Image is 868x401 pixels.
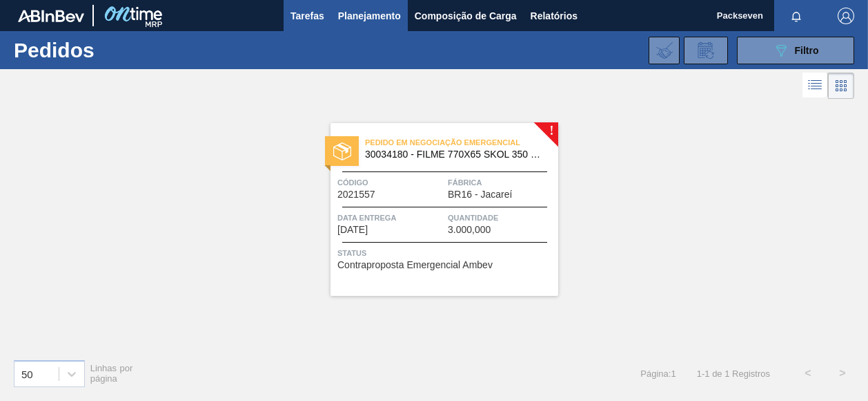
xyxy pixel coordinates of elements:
img: status [333,142,351,160]
span: Filtro [795,45,819,56]
h1: Pedidos [14,42,204,58]
div: Solicitação de Revisão de Pedidos [684,37,728,64]
span: Página : 1 [640,369,675,379]
div: Importar Negociações dos Pedidos [649,37,680,64]
span: Quantidade [448,211,555,225]
span: Planejamento [338,8,401,24]
img: Logout [838,8,854,24]
span: Composição de Carga [415,8,517,24]
span: 2021557 [337,189,375,200]
span: 30034180 - FILME 770X65 SKOL 350 MP C12 [365,149,547,160]
span: Tarefas [290,8,324,24]
button: Notificações [774,6,818,26]
button: > [825,356,860,391]
span: Status [337,246,555,260]
img: TNhmsLtSVTkK8tSr43FrP2fwEKptu5GPRR3wAAAABJRU5ErkJggg== [18,10,84,22]
span: Linhas por página [90,363,133,384]
div: 50 [21,368,33,380]
span: Fábrica [448,176,555,189]
span: BR16 - Jacareí [448,189,512,200]
div: Visão em Lista [802,73,828,99]
span: Data entrega [337,211,444,225]
a: !statusPedido em Negociação Emergencial30034180 - FILME 770X65 SKOL 350 MP C12Código2021557Fábric... [310,123,558,296]
span: 3.000,000 [448,225,491,235]
div: Visão em Cards [828,73,854,99]
button: Filtro [737,37,854,64]
button: < [791,356,825,391]
span: Relatórios [531,8,578,24]
span: Contraproposta Emergencial Ambev [337,260,493,270]
span: Pedido em Negociação Emergencial [365,136,558,149]
span: Código [337,176,444,189]
span: 1 - 1 de 1 Registros [697,369,770,379]
span: 01/10/2025 [337,225,368,235]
